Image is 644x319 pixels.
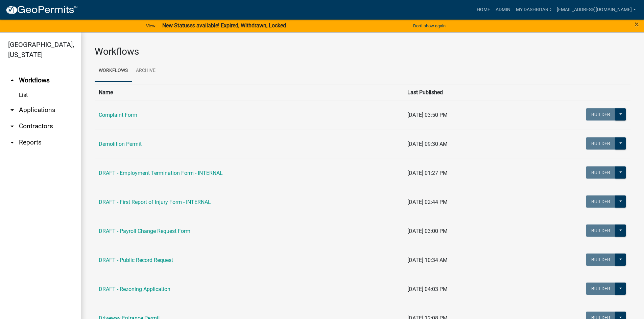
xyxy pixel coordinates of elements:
[8,138,16,147] i: arrow_drop_down
[99,170,223,176] a: DRAFT - Employment Termination Form - INTERNAL
[162,22,286,29] strong: New Statuses available! Expired, Withdrawn, Locked
[407,199,448,205] span: [DATE] 02:44 PM
[410,20,448,31] button: Don't show again
[554,3,639,16] a: [EMAIL_ADDRESS][DOMAIN_NAME]
[99,141,142,147] a: Demolition Permit
[407,170,448,176] span: [DATE] 01:27 PM
[635,20,639,28] button: Close
[99,199,211,205] a: DRAFT - First Report of Injury Form - INTERNAL
[8,122,16,130] i: arrow_drop_down
[403,84,516,101] th: Last Published
[586,108,616,121] button: Builder
[635,20,639,29] span: ×
[95,84,403,101] th: Name
[586,166,616,179] button: Builder
[99,257,173,263] a: DRAFT - Public Record Request
[407,112,448,118] span: [DATE] 03:50 PM
[586,224,616,237] button: Builder
[474,3,493,16] a: Home
[407,286,448,292] span: [DATE] 04:03 PM
[586,283,616,295] button: Builder
[132,60,160,82] a: Archive
[407,228,448,234] span: [DATE] 03:00 PM
[8,106,16,114] i: arrow_drop_down
[586,137,616,150] button: Builder
[95,60,132,82] a: Workflows
[143,20,158,31] a: View
[586,254,616,266] button: Builder
[95,46,630,57] h3: Workflows
[407,257,448,263] span: [DATE] 10:34 AM
[99,112,137,118] a: Complaint Form
[8,76,16,84] i: arrow_drop_up
[586,195,616,208] button: Builder
[493,3,513,16] a: Admin
[99,228,190,234] a: DRAFT - Payroll Change Request Form
[407,141,448,147] span: [DATE] 09:30 AM
[513,3,554,16] a: My Dashboard
[99,286,170,292] a: DRAFT - Rezoning Application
